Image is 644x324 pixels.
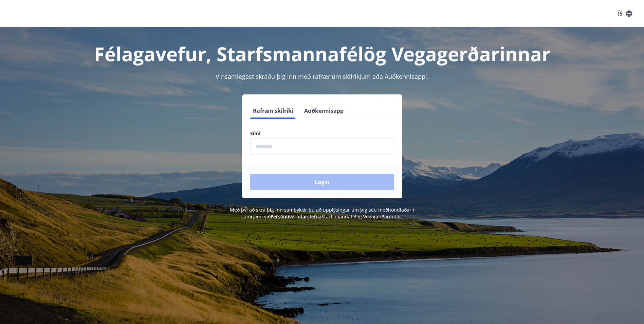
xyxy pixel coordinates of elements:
a: Persónuverndarstefna [271,213,321,220]
button: Rafræn skilríki [250,103,296,119]
span: Vinsamlegast skráðu þig inn með rafrænum skilríkjum eða Auðkennisappi. [216,72,429,80]
button: Auðkennisapp [301,103,346,119]
label: Sími [250,130,394,137]
h1: Félagavefur, Starfsmannafélög Vegagerðarinnar [86,41,558,67]
span: Með því að skrá þig inn samþykkir þú að upplýsingar um þig séu meðhöndlaðar í samræmi við Starfsm... [230,206,414,220]
button: ÍS [614,7,636,20]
